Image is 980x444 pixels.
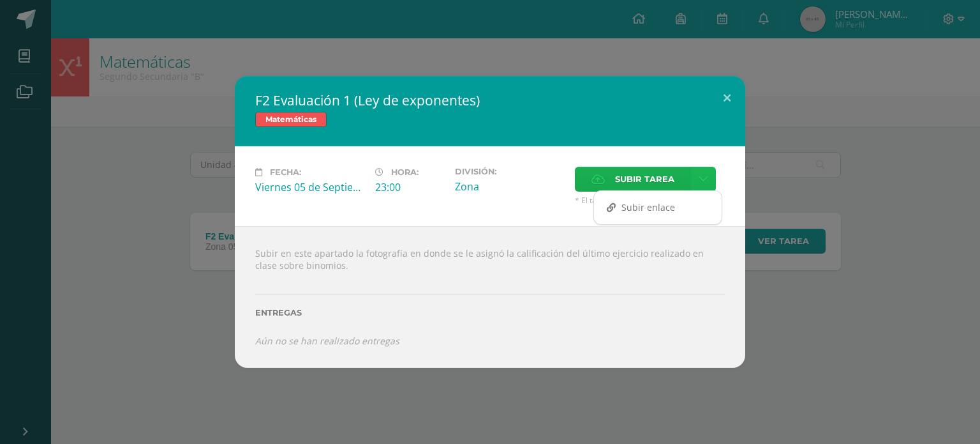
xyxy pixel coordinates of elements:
[255,335,399,347] i: Aún no se han realizado entregas
[255,308,725,318] label: Entregas
[391,167,419,177] span: Hora:
[575,195,725,206] span: * El tamaño máximo permitido es 50 MB
[255,112,327,127] span: Matemáticas
[615,167,674,191] span: Subir tarea
[270,167,301,177] span: Fecha:
[375,180,445,194] div: 23:00
[455,167,565,176] label: División:
[709,76,745,119] button: Close (Esc)
[621,201,675,213] span: Subir enlace
[255,91,725,109] h2: F2 Evaluación 1 (Ley de exponentes)
[255,180,365,194] div: Viernes 05 de Septiembre
[235,226,745,367] div: Subir en este apartado la fotografía en donde se le asignó la calificación del último ejercicio r...
[455,180,565,194] div: Zona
